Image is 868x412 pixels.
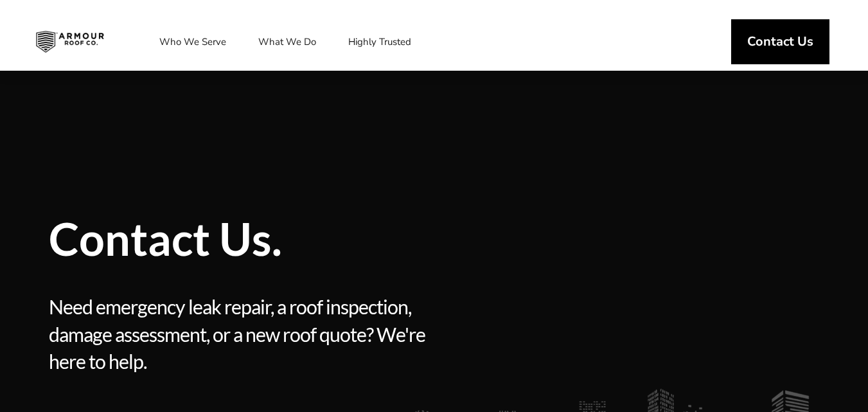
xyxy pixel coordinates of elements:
img: Industrial and Commercial Roofing Company | Armour Roof Co. [26,26,114,58]
a: Highly Trusted [335,26,424,58]
a: Contact Us [731,19,829,64]
span: Need emergency leak repair, a roof inspection, damage assessment, or a new roof quote? We're here... [49,293,430,375]
a: What We Do [245,26,329,58]
a: Who We Serve [146,26,239,58]
span: Contact Us. [49,216,621,261]
span: Contact Us [747,35,813,48]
